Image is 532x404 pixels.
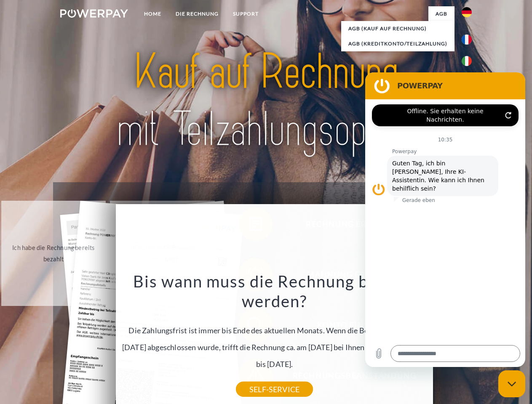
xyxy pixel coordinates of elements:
[365,72,525,367] iframe: Messaging-Fenster
[168,6,226,21] a: DIE RECHNUNG
[341,36,454,51] a: AGB (Kreditkonto/Teilzahlung)
[121,271,428,389] div: Die Zahlungsfrist ist immer bis Ende des aktuellen Monats. Wenn die Bestellung z.B. am [DATE] abg...
[6,242,101,265] div: Ich habe die Rechnung bereits bezahlt
[121,271,428,311] h3: Bis wann muss die Rechnung bezahlt werden?
[462,56,472,66] img: it
[462,7,472,17] img: de
[226,6,266,21] a: SUPPORT
[236,382,313,397] a: SELF-SERVICE
[60,9,128,18] img: logo-powerpay-white.svg
[428,6,454,21] a: agb
[498,370,525,397] iframe: Schaltfläche zum Öffnen des Messaging-Fensters; Konversation läuft
[462,35,472,45] img: fr
[137,6,168,21] a: Home
[341,21,454,36] a: AGB (Kauf auf Rechnung)
[80,40,452,161] img: title-powerpay_de.svg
